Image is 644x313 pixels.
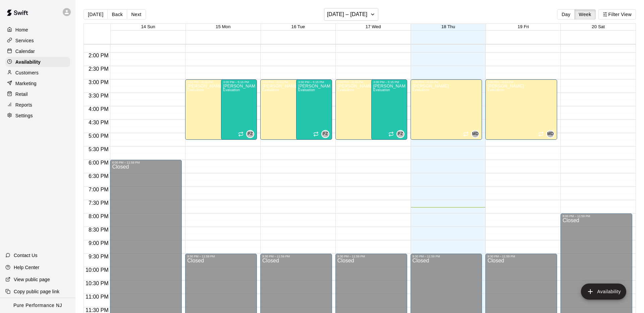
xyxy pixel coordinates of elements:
[14,288,59,295] p: Copy public page link
[487,255,555,258] div: 9:30 PM – 11:59 PM
[337,80,394,84] div: 3:00 PM – 5:15 PM
[472,131,479,137] span: MD
[87,93,110,99] span: 3:30 PM
[15,48,35,55] p: Calendar
[562,214,630,218] div: 8:00 PM – 11:59 PM
[216,24,230,29] button: 15 Mon
[324,8,379,21] button: [DATE] – [DATE]
[296,79,332,140] div: 3:00 PM – 5:15 PM: Available
[15,26,28,33] p: Home
[238,131,244,137] span: Recurring availability
[5,46,70,56] a: Calendar
[223,80,255,84] div: 3:00 PM – 5:15 PM
[373,80,405,84] div: 3:00 PM – 5:15 PM
[598,9,636,19] button: Filter View
[5,89,70,99] div: Retail
[87,66,110,72] span: 2:30 PM
[141,24,155,29] span: 14 Sun
[291,24,305,29] button: 16 Tue
[298,80,330,84] div: 3:00 PM – 5:15 PM
[5,25,70,35] a: Home
[87,240,110,246] span: 9:00 PM
[87,106,110,112] span: 4:00 PM
[413,255,480,258] div: 9:30 PM – 11:59 PM
[87,200,110,206] span: 7:30 PM
[388,131,394,137] span: Recurring availability
[557,9,575,19] button: Day
[260,79,321,140] div: 3:00 PM – 5:15 PM: Available
[187,88,204,92] span: Evaluation
[413,88,429,92] span: Evaluation
[84,267,110,273] span: 10:00 PM
[371,79,407,140] div: 3:00 PM – 5:15 PM: Available
[546,130,554,138] div: Mike Dzurilla
[223,88,240,92] span: Evaluation
[14,276,50,283] p: View public page
[15,69,39,76] p: Customers
[87,187,110,192] span: 7:00 PM
[87,53,110,58] span: 2:00 PM
[87,173,110,179] span: 6:30 PM
[15,91,28,98] p: Retail
[246,130,254,138] div: Pete Zoccolillo
[581,284,626,300] button: add
[112,161,180,164] div: 6:00 PM – 11:59 PM
[5,57,70,67] div: Availability
[15,112,33,119] p: Settings
[187,80,244,84] div: 3:00 PM – 5:15 PM
[15,37,34,44] p: Services
[185,79,246,140] div: 3:00 PM – 5:15 PM: Available
[262,88,279,92] span: Evaluation
[327,10,368,19] h6: [DATE] – [DATE]
[5,111,70,121] a: Settings
[396,130,405,138] div: Pete Zoccolillo
[463,131,469,137] span: Recurring availability
[87,79,110,85] span: 3:00 PM
[487,80,555,84] div: 3:00 PM – 5:15 PM
[518,24,529,29] button: 19 Fri
[13,302,62,309] p: Pure Performance NJ
[471,130,479,138] div: Mike Dzurilla
[575,9,596,19] button: Week
[84,294,110,300] span: 11:00 PM
[335,79,396,140] div: 3:00 PM – 5:15 PM: Available
[87,254,110,259] span: 9:30 PM
[84,280,110,286] span: 10:30 PM
[592,24,605,29] span: 20 Sat
[5,36,70,46] a: Services
[262,255,330,258] div: 9:30 PM – 11:59 PM
[547,131,553,137] span: MD
[87,120,110,125] span: 4:30 PM
[127,9,146,19] button: Next
[313,131,319,137] span: Recurring availability
[5,68,70,78] div: Customers
[15,80,37,87] p: Marketing
[14,264,39,271] p: Help Center
[15,102,32,108] p: Reports
[187,255,255,258] div: 9:30 PM – 11:59 PM
[87,133,110,139] span: 5:00 PM
[398,131,403,137] span: PZ
[262,80,319,84] div: 3:00 PM – 5:15 PM
[248,131,253,137] span: PZ
[87,146,110,152] span: 5:30 PM
[298,88,315,92] span: Evaluation
[5,100,70,110] a: Reports
[485,79,557,140] div: 3:00 PM – 5:15 PM: Available
[441,24,455,29] button: 18 Thu
[87,227,110,233] span: 8:30 PM
[87,213,110,219] span: 8:00 PM
[373,88,390,92] span: Evaluation
[221,79,257,140] div: 3:00 PM – 5:15 PM: Available
[413,80,480,84] div: 3:00 PM – 5:15 PM
[15,59,41,65] p: Availability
